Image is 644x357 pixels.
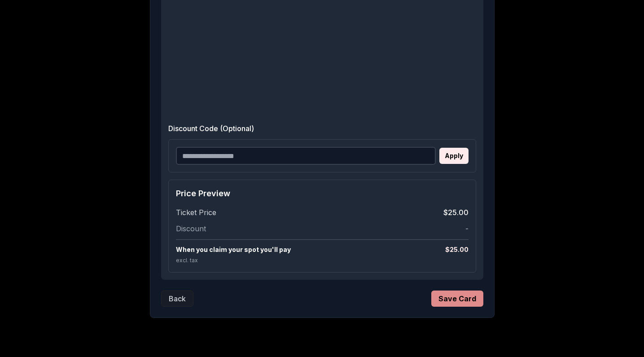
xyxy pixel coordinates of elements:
[439,148,469,164] button: Apply
[176,257,198,264] span: excl. tax
[431,291,483,307] button: Save Card
[176,245,291,254] span: When you claim your spot you'll pay
[443,207,469,218] span: $25.00
[176,223,206,234] span: Discount
[176,187,469,200] h4: Price Preview
[176,207,216,218] span: Ticket Price
[161,291,193,307] button: Back
[445,245,469,254] span: $ 25.00
[168,123,476,134] label: Discount Code (Optional)
[465,223,469,234] span: -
